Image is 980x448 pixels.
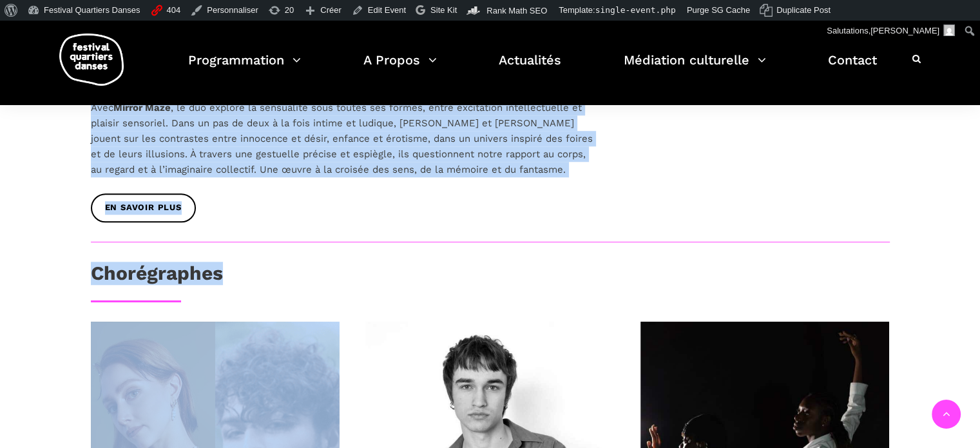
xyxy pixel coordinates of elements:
span: Site Kit [430,5,457,15]
span: Avec , le duo explore la sensualité sous toutes ses formes, entre excitation intellectuelle et pl... [91,102,593,175]
span: EN SAVOIR PLUS [105,201,182,215]
a: Actualités [499,49,561,87]
span: single-event.php [595,5,676,15]
span: Rank Math SEO [486,6,547,15]
a: Contact [828,49,877,87]
a: A Propos [363,49,437,87]
span: [PERSON_NAME] [870,26,939,35]
h3: Chorégraphes [91,262,223,294]
strong: Mirror Maze [113,102,171,113]
a: Médiation culturelle [624,49,766,87]
a: Salutations, [822,21,960,41]
a: Programmation [188,49,301,87]
img: logo-fqd-med [59,34,124,86]
a: EN SAVOIR PLUS [91,193,196,222]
